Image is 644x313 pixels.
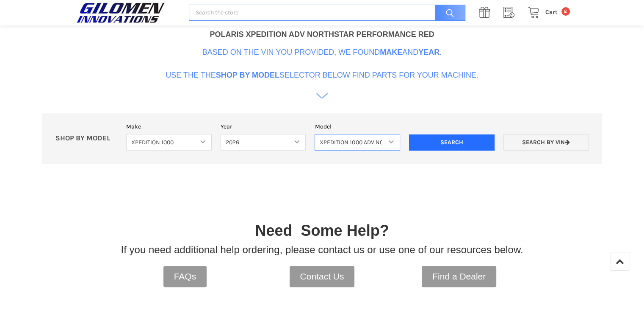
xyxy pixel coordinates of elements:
[216,71,279,79] b: Shop By Model
[315,122,400,131] label: Model
[51,134,122,143] p: SHOP BY MODEL
[210,29,434,40] div: POLARIS XPEDITION ADV NORTHSTAR PERFORMANCE RED
[523,7,570,18] a: Cart 2
[545,8,558,16] span: Cart
[74,2,167,23] img: GILOMEN INNOVATIONS
[422,266,496,287] a: Find a Dealer
[409,134,495,151] input: Search
[221,122,306,131] label: Year
[121,242,523,257] p: If you need additional help ordering, please contact us or use one of our resources below.
[561,7,570,16] span: 2
[418,48,439,56] b: Year
[166,47,478,81] p: Based on the VIN you provided, we found and . Use the the selector below find parts for your mach...
[163,266,207,287] a: FAQs
[611,252,629,271] a: Top of Page
[380,48,402,56] b: Make
[74,2,180,23] a: GILOMEN INNOVATIONS
[255,219,389,242] p: Need Some Help?
[189,5,465,21] input: Search the store
[503,134,589,151] a: Search by VIN
[126,122,212,131] label: Make
[290,266,355,287] a: Contact Us
[431,5,465,21] input: Search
